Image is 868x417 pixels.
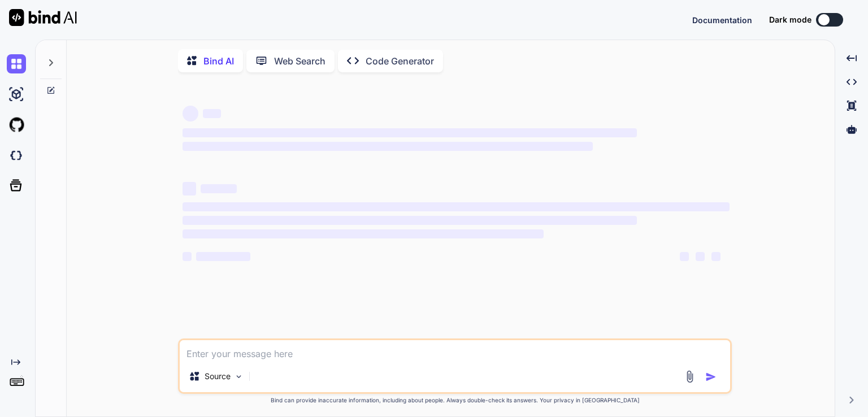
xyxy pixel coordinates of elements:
span: ‌ [711,252,721,261]
img: ai-studio [7,85,26,104]
span: ‌ [201,184,237,193]
span: ‌ [183,202,730,211]
span: Dark mode [769,14,811,25]
p: Bind can provide inaccurate information, including about people. Always double-check its answers.... [178,396,732,405]
img: darkCloudIdeIcon [7,146,26,165]
span: ‌ [696,252,705,261]
span: ‌ [196,252,250,261]
span: ‌ [680,252,689,261]
img: Pick Models [234,372,244,381]
span: ‌ [183,229,544,238]
p: Bind AI [203,54,234,68]
span: ‌ [183,106,198,121]
button: Documentation [692,14,752,26]
p: Source [205,371,231,382]
span: ‌ [183,216,636,225]
span: ‌ [183,128,636,137]
img: icon [705,371,717,383]
p: Web Search [274,54,325,68]
p: Code Generator [366,54,434,68]
span: ‌ [203,109,221,118]
img: githubLight [7,115,26,134]
img: Bind AI [9,9,77,26]
span: ‌ [183,182,196,196]
img: chat [7,54,26,73]
img: attachment [683,370,696,383]
span: ‌ [183,142,593,151]
span: Documentation [692,15,752,25]
span: ‌ [183,252,192,261]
